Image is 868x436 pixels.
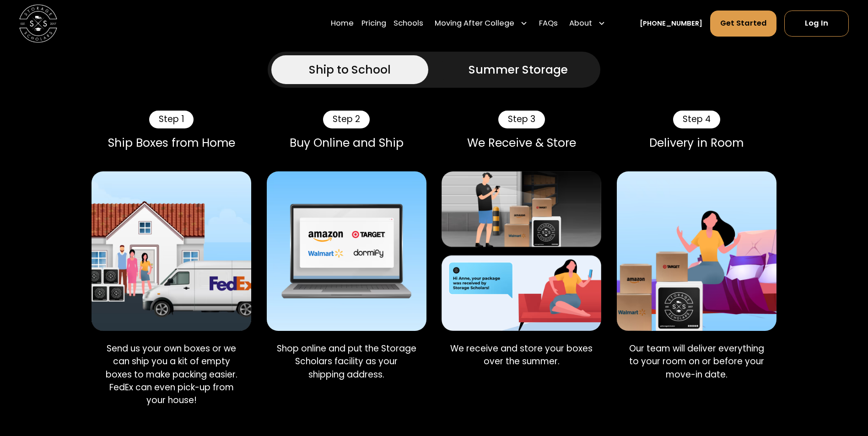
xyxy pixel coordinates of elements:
p: We receive and store your boxes over the summer. [449,342,594,368]
img: Storage Scholars main logo [19,5,57,43]
div: Ship Boxes from Home [92,136,251,150]
p: Shop online and put the Storage Scholars facility as your shipping address. [274,342,419,381]
div: Moving After College [431,11,532,37]
a: Pricing [361,11,386,37]
div: Buy Online and Ship [267,136,426,150]
div: Step 3 [498,111,545,128]
div: Summer Storage [469,61,568,78]
a: [PHONE_NUMBER] [640,19,702,29]
div: Step 2 [323,111,370,128]
div: Step 1 [149,111,194,128]
div: About [569,18,592,30]
div: About [566,11,609,37]
p: Our team will deliver everything to your room on or before your move-in date. [624,342,769,381]
p: Send us your own boxes or we can ship you a kit of empty boxes to make packing easier. FedEx can ... [99,342,244,406]
a: Log In [784,11,849,37]
div: Ship to School [309,61,391,78]
div: Delivery in Room [617,136,776,150]
a: Schools [394,11,423,37]
div: Step 4 [673,111,720,128]
div: Moving After College [435,18,514,30]
a: Get Started [710,11,777,37]
a: FAQs [539,11,558,37]
a: Home [331,11,354,37]
div: We Receive & Store [442,136,601,150]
